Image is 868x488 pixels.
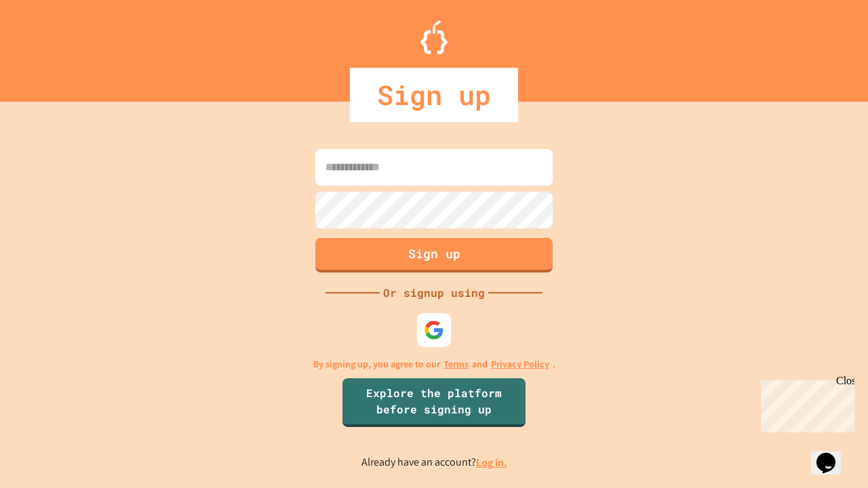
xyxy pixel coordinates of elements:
[315,238,553,272] button: Sign up
[476,455,507,470] a: Log in.
[350,68,518,122] div: Sign up
[443,357,469,371] a: Terms
[313,357,555,371] p: By signing up, you agree to our and .
[420,20,448,54] img: Logo.svg
[342,378,526,427] a: Explore the platform before signing up
[361,454,507,471] p: Already have an account?
[755,375,854,432] iframe: chat widget
[5,5,94,86] div: Chat with us now!Close
[491,357,549,371] a: Privacy Policy
[380,285,488,301] div: Or signup using
[811,434,854,474] iframe: chat widget
[424,320,444,340] img: google-icon.svg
